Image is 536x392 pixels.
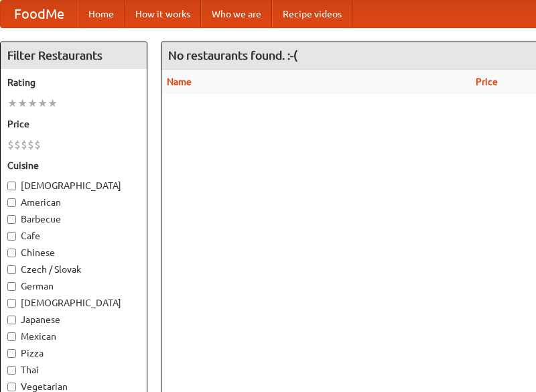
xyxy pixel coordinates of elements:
label: German [7,279,140,293]
input: American [7,198,16,207]
li: $ [34,137,41,152]
a: Price [476,76,498,87]
label: Mexican [7,330,140,343]
h4: Filter Restaurants [1,42,147,69]
input: Japanese [7,316,16,324]
label: Chinese [7,246,140,259]
label: Barbecue [7,212,140,226]
li: $ [14,137,21,152]
label: [DEMOGRAPHIC_DATA] [7,296,140,310]
label: Cafe [7,229,140,243]
li: ★ [17,96,27,111]
label: Czech / Slovak [7,263,140,276]
h5: Cuisine [7,159,140,172]
li: ★ [48,96,58,111]
a: FoodMe [1,1,78,27]
h5: Rating [7,76,140,89]
a: Who we are [201,1,272,27]
a: Home [78,1,125,27]
input: Chinese [7,249,16,257]
ng-pluralize: No restaurants found. :-( [168,49,297,62]
input: [DEMOGRAPHIC_DATA] [7,182,16,190]
input: Czech / Slovak [7,265,16,274]
label: [DEMOGRAPHIC_DATA] [7,179,140,192]
input: Pizza [7,349,16,358]
li: $ [27,137,34,152]
a: Recipe videos [272,1,352,27]
li: ★ [38,96,48,111]
input: Thai [7,366,16,375]
a: Name [167,76,192,87]
li: $ [21,137,27,152]
input: Vegetarian [7,383,16,391]
label: Japanese [7,313,140,326]
label: American [7,196,140,209]
input: Mexican [7,332,16,341]
input: German [7,282,16,291]
a: How it works [125,1,201,27]
li: $ [7,137,14,152]
input: [DEMOGRAPHIC_DATA] [7,299,16,308]
input: Barbecue [7,215,16,224]
h5: Price [7,117,140,131]
label: Pizza [7,346,140,360]
li: ★ [7,96,17,111]
label: Thai [7,363,140,377]
input: Cafe [7,232,16,241]
li: ★ [27,96,38,111]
